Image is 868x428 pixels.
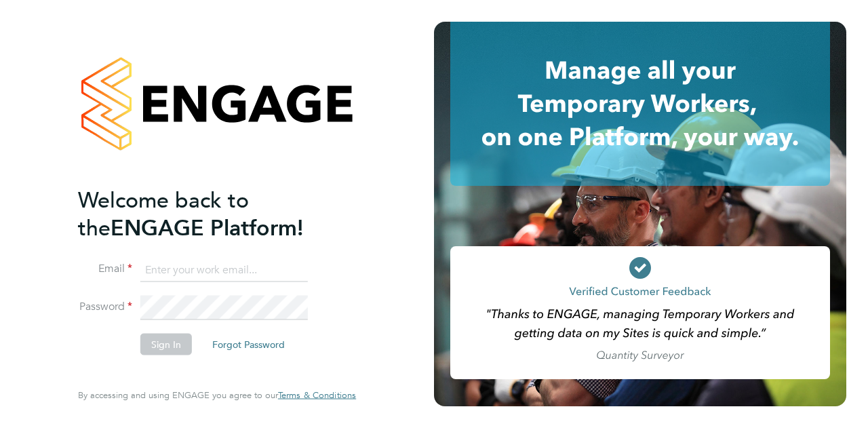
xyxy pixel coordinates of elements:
[78,262,132,276] label: Email
[201,334,296,355] button: Forgot Password
[78,186,342,241] h2: ENGAGE Platform!
[78,389,356,401] span: By accessing and using ENGAGE you agree to our
[140,258,308,282] input: Enter your work email...
[278,389,356,401] span: Terms & Conditions
[140,334,192,355] button: Sign In
[78,300,132,314] label: Password
[78,187,249,241] span: Welcome back to the
[278,390,356,401] a: Terms & Conditions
